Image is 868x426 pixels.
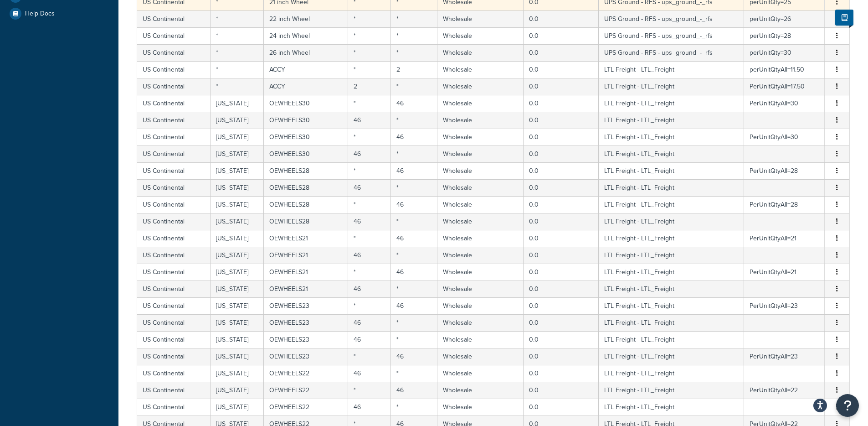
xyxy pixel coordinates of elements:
[211,230,263,247] td: [US_STATE]
[137,196,211,213] td: US Continental
[264,162,349,179] td: OEWHEELS28
[437,247,524,264] td: Wholesale
[264,297,349,314] td: OEWHEELS23
[264,44,349,61] td: 26 inch Wheel
[264,112,349,129] td: OEWHEELS30
[524,247,599,264] td: 0.0
[211,129,263,145] td: [US_STATE]
[744,162,825,179] td: PerUnitQtyAll=28
[211,247,263,264] td: [US_STATE]
[264,213,349,230] td: OEWHEELS28
[391,196,437,213] td: 46
[137,314,211,331] td: US Continental
[599,61,744,78] td: LTL Freight - LTL_Freight
[524,281,599,297] td: 0.0
[211,162,263,179] td: [US_STATE]
[391,61,437,78] td: 2
[25,10,55,18] span: Help Docs
[599,365,744,382] td: LTL Freight - LTL_Freight
[524,348,599,365] td: 0.0
[137,297,211,314] td: US Continental
[599,382,744,399] td: LTL Freight - LTL_Freight
[437,348,524,365] td: Wholesale
[137,179,211,196] td: US Continental
[391,129,437,145] td: 46
[264,27,349,44] td: 24 inch Wheel
[599,348,744,365] td: LTL Freight - LTL_Freight
[437,61,524,78] td: Wholesale
[264,129,349,145] td: OEWHEELS30
[599,281,744,297] td: LTL Freight - LTL_Freight
[437,112,524,129] td: Wholesale
[211,297,263,314] td: [US_STATE]
[137,399,211,416] td: US Continental
[437,78,524,95] td: Wholesale
[264,264,349,281] td: OEWHEELS21
[524,382,599,399] td: 0.0
[391,297,437,314] td: 46
[744,297,825,314] td: PerUnitQtyAll=23
[524,162,599,179] td: 0.0
[264,196,349,213] td: OEWHEELS28
[348,331,390,348] td: 46
[264,78,349,95] td: ACCY
[524,314,599,331] td: 0.0
[744,129,825,145] td: PerUnitQtyAll=30
[391,348,437,365] td: 46
[7,5,112,22] a: Help Docs
[391,162,437,179] td: 46
[348,112,390,129] td: 46
[524,196,599,213] td: 0.0
[137,382,211,399] td: US Continental
[264,331,349,348] td: OEWHEELS23
[744,27,825,44] td: perUnitQty=28
[211,365,263,382] td: [US_STATE]
[211,331,263,348] td: [US_STATE]
[599,230,744,247] td: LTL Freight - LTL_Freight
[137,365,211,382] td: US Continental
[137,129,211,145] td: US Continental
[744,95,825,112] td: PerUnitQtyAll=30
[391,264,437,281] td: 46
[437,95,524,112] td: Wholesale
[524,365,599,382] td: 0.0
[437,399,524,416] td: Wholesale
[211,382,263,399] td: [US_STATE]
[744,10,825,27] td: perUnitQty=26
[524,213,599,230] td: 0.0
[524,61,599,78] td: 0.0
[599,129,744,145] td: LTL Freight - LTL_Freight
[835,10,853,26] button: Show Help Docs
[524,95,599,112] td: 0.0
[211,112,263,129] td: [US_STATE]
[264,61,349,78] td: ACCY
[437,145,524,162] td: Wholesale
[437,281,524,297] td: Wholesale
[524,44,599,61] td: 0.0
[137,145,211,162] td: US Continental
[437,382,524,399] td: Wholesale
[264,281,349,297] td: OEWHEELS21
[744,78,825,95] td: PerUnitQtyAll=17.50
[264,247,349,264] td: OEWHEELS21
[211,179,263,196] td: [US_STATE]
[137,348,211,365] td: US Continental
[137,10,211,27] td: US Continental
[264,382,349,399] td: OEWHEELS22
[137,247,211,264] td: US Continental
[437,365,524,382] td: Wholesale
[437,10,524,27] td: Wholesale
[524,399,599,416] td: 0.0
[211,348,263,365] td: [US_STATE]
[524,179,599,196] td: 0.0
[137,112,211,129] td: US Continental
[599,297,744,314] td: LTL Freight - LTL_Freight
[137,61,211,78] td: US Continental
[437,230,524,247] td: Wholesale
[137,230,211,247] td: US Continental
[264,95,349,112] td: OEWHEELS30
[348,145,390,162] td: 46
[437,314,524,331] td: Wholesale
[524,27,599,44] td: 0.0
